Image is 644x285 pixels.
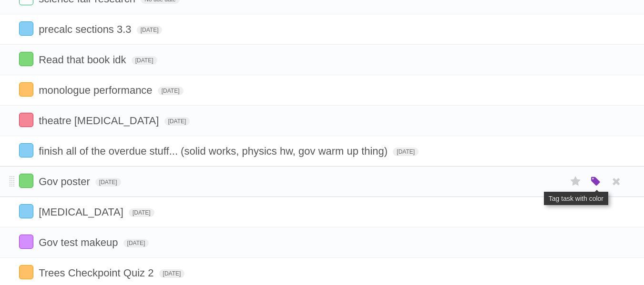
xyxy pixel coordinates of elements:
span: [DATE] [132,56,157,65]
span: Gov test makeup [39,236,120,248]
label: Done [19,204,33,218]
span: theatre [MEDICAL_DATA] [39,115,161,127]
span: [DATE] [95,178,121,187]
span: monologue performance [39,84,154,96]
span: Trees Checkpoint Quiz 2 [39,267,156,279]
label: Done [19,174,33,188]
span: [DATE] [137,26,163,34]
span: [DATE] [393,147,419,156]
label: Done [19,143,33,157]
label: Done [19,82,33,97]
span: [DATE] [159,269,185,278]
span: finish all of the overdue stuff... (solid works, physics hw, gov warm up thing) [39,145,390,157]
label: Done [19,52,33,66]
span: [DATE] [158,87,184,95]
span: Gov poster [39,176,92,187]
span: [DATE] [164,117,190,126]
label: Done [19,21,33,36]
span: precalc sections 3.3 [39,23,133,35]
label: Done [19,113,33,127]
span: [DATE] [123,239,149,247]
span: [DATE] [129,208,154,217]
label: Star task [567,174,585,189]
label: Done [19,235,33,249]
span: [MEDICAL_DATA] [39,206,126,218]
label: Done [19,265,33,279]
span: Read that book idk [39,54,128,66]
